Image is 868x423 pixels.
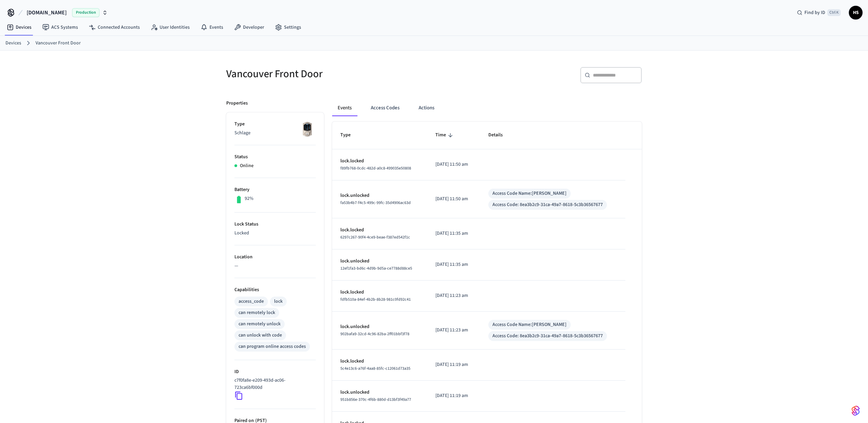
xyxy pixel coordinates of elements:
[270,21,307,33] a: Settings
[234,230,316,237] p: Locked
[804,9,825,16] span: Find by ID
[332,100,357,116] button: Events
[340,158,419,165] p: lock.locked
[492,321,567,328] div: Access Code Name: [PERSON_NAME]
[340,397,411,402] span: 951b856e-370c-4f6b-880d-d13bf3f49a77
[492,332,603,340] div: Access Code: 8ea3b2c9-31ca-49a7-8618-5c3b36567677
[852,405,860,416] img: SeamLogoGradient.69752ec5.svg
[413,100,440,116] button: Actions
[365,100,405,116] button: Access Codes
[234,368,316,376] p: ID
[234,262,316,270] p: —
[239,298,264,305] div: access_code
[245,195,254,202] p: 92%
[234,377,313,391] p: c7f0fa8e-e209-493d-ac06-723ca6bf000d
[340,258,419,265] p: lock.unlocked
[340,200,411,206] span: fa53b4b7-f4c5-499c-99fc-35d4906ac63d
[340,323,419,330] p: lock.unlocked
[340,289,419,296] p: lock.locked
[435,161,472,168] p: [DATE] 11:50 am
[435,392,472,399] p: [DATE] 11:19 am
[340,358,419,365] p: lock.locked
[340,130,360,140] span: Type
[229,21,270,33] a: Developer
[850,6,862,19] span: HS
[234,129,316,137] p: Schlage
[36,40,81,47] a: Vancouver Front Door
[83,21,145,33] a: Connected Accounts
[435,327,472,334] p: [DATE] 11:23 am
[234,153,316,161] p: Status
[340,366,410,371] span: 5c4e13c6-a76f-4aa8-85fc-c12061d73a35
[234,221,316,228] p: Lock Status
[435,261,472,268] p: [DATE] 11:35 am
[240,162,254,169] p: Online
[340,389,419,396] p: lock.unlocked
[340,227,419,234] p: lock.locked
[239,309,275,316] div: can remotely lock
[226,67,430,81] h5: Vancouver Front Door
[435,130,455,140] span: Time
[340,265,412,271] span: 12ef1fa3-bd6c-4d9b-9d5a-ce7788d88ce5
[234,286,316,294] p: Capabilities
[234,254,316,261] p: Location
[37,21,83,33] a: ACS Systems
[239,332,282,339] div: can unlock with code
[435,361,472,368] p: [DATE] 11:19 am
[492,201,603,208] div: Access Code: 8ea3b2c9-31ca-49a7-8618-5c3b36567677
[239,320,281,328] div: can remotely unlock
[435,195,472,203] p: [DATE] 11:50 am
[234,121,316,128] p: Type
[340,165,411,171] span: f89fb768-0cdc-482d-a0c8-499035e50808
[226,100,248,107] p: Properties
[1,21,37,33] a: Devices
[145,21,195,33] a: User Identities
[299,121,316,138] img: Schlage Sense Smart Deadbolt with Camelot Trim, Front
[5,40,21,47] a: Devices
[195,21,229,33] a: Events
[492,190,567,197] div: Access Code Name: [PERSON_NAME]
[435,292,472,299] p: [DATE] 11:23 am
[239,343,306,350] div: can program online access codes
[332,100,642,116] div: ant example
[435,230,472,237] p: [DATE] 11:35 am
[340,192,419,199] p: lock.unlocked
[488,130,512,140] span: Details
[827,9,841,16] span: Ctrl K
[72,8,99,17] span: Production
[234,186,316,193] p: Battery
[849,6,863,19] button: HS
[27,9,67,17] span: [DOMAIN_NAME]
[340,234,410,240] span: 6297c267-90f4-4ce9-beae-f387ed542f1c
[340,331,409,337] span: 902bafa9-32cd-4c96-82ba-2ff01bbf3f78
[274,298,283,305] div: lock
[791,6,846,19] div: Find by IDCtrl K
[340,297,411,302] span: fdfb510a-84ef-4b2b-8b28-981c0fd92c41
